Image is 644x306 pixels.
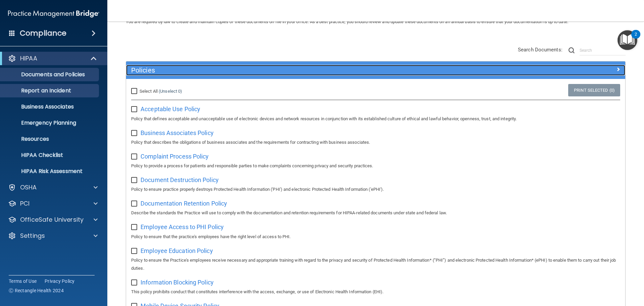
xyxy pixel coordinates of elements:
[141,279,214,286] span: Information Blocking Policy
[141,200,227,207] span: Documentation Retention Policy
[141,129,214,136] span: Business Associates Policy
[45,278,75,285] a: Privacy Policy
[518,47,562,53] span: Search Documents:
[131,256,620,272] p: Policy to ensure the Practice's employees receive necessary and appropriate training with regard ...
[9,278,37,285] a: Terms of Use
[131,115,620,123] p: Policy that defines acceptable and unacceptable use of electronic devices and network resources i...
[8,216,98,224] a: OfficeSafe University
[4,136,96,142] p: Resources
[8,232,98,240] a: Settings
[580,45,626,55] input: Search
[131,233,620,241] p: Policy to ensure that the practice's employees have the right level of access to PHI.
[20,216,84,224] p: OfficeSafe University
[141,247,213,254] span: Employee Education Policy
[20,29,66,38] h4: Compliance
[4,71,96,78] p: Documents and Policies
[131,138,620,146] p: Policy that describes the obligations of business associates and the requirements for contracting...
[618,30,637,50] button: Open Resource Center, 2 new notifications
[131,67,495,74] h5: Policies
[141,223,224,230] span: Employee Access to PHI Policy
[131,162,620,170] p: Policy to provide a process for patients and responsible parties to make complaints concerning pr...
[568,84,620,96] a: Print Selected (0)
[20,183,37,191] p: OSHA
[20,232,45,240] p: Settings
[635,34,637,43] div: 2
[8,7,99,20] img: PMB logo
[569,47,575,53] img: ic-search.3b580494.png
[131,185,620,193] p: Policy to ensure practice properly destroys Protected Health Information ('PHI') and electronic P...
[4,103,96,110] p: Business Associates
[159,89,182,94] a: (Unselect 0)
[528,258,636,285] iframe: Drift Widget Chat Controller
[4,120,96,126] p: Emergency Planning
[131,288,620,296] p: This policy prohibits conduct that constitutes interference with the access, exchange, or use of ...
[4,168,96,175] p: HIPAA Risk Assessment
[8,200,98,208] a: PCI
[131,89,139,94] input: Select All (Unselect 0)
[8,183,98,191] a: OSHA
[4,87,96,94] p: Report an Incident
[131,65,620,76] a: Policies
[9,287,64,294] span: Ⓒ Rectangle Health 2024
[141,176,219,183] span: Document Destruction Policy
[141,153,209,160] span: Complaint Process Policy
[20,54,37,62] p: HIPAA
[126,19,568,24] span: You are required by law to create and maintain copies of these documents on file in your office. ...
[141,105,200,113] span: Acceptable Use Policy
[8,54,97,62] a: HIPAA
[20,200,30,208] p: PCI
[4,152,96,159] p: HIPAA Checklist
[140,89,158,94] span: Select All
[131,209,620,217] p: Describe the standards the Practice will use to comply with the documentation and retention requi...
